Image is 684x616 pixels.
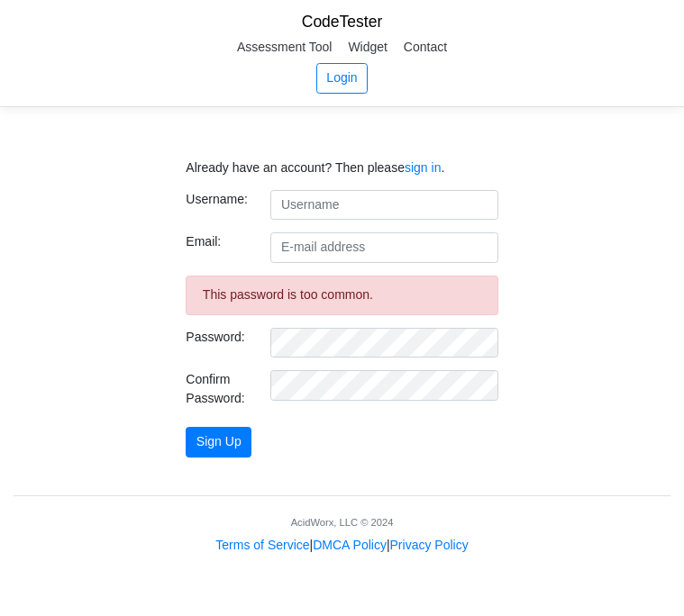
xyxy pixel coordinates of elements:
[186,427,251,457] button: Sign Up
[390,538,469,552] a: Privacy Policy
[316,63,368,94] a: Login
[215,536,468,555] div: | |
[172,328,257,352] label: Password:
[270,190,497,221] input: Username
[172,190,257,214] label: Username:
[186,276,497,315] div: This password is too common.
[215,538,309,552] a: Terms of Service
[397,33,453,60] a: Contact
[172,370,257,408] label: Confirm Password:
[342,33,394,60] a: Widget
[313,538,387,552] a: DMCA Policy
[405,160,441,175] a: sign in
[270,232,497,263] input: E-mail address
[186,159,497,177] p: Already have an account? Then please .
[231,33,339,60] a: Assessment Tool
[291,515,394,530] div: AcidWorx, LLC © 2024
[172,232,257,257] label: Email:
[302,13,383,31] a: CodeTester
